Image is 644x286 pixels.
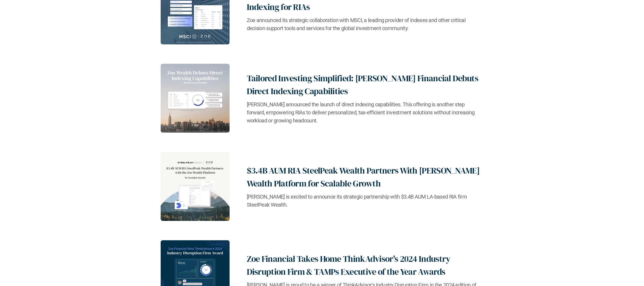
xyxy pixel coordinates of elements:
h2: [PERSON_NAME] announced the launch of direct indexing capabilities. This offering is another step... [247,100,484,125]
h2: Tailored Investing Simplified: [PERSON_NAME] Financial Debuts Direct Indexing Capabilities [247,72,484,98]
h2: Zoe Financial Takes Home ThinkAdvisor's 2024 Industry Disruption Firm & TAMPs Executive of the Ye... [247,252,484,278]
h2: $3.4B AUM RIA SteelPeak Wealth Partners With [PERSON_NAME] Wealth Platform for Scalable Growth [247,164,484,190]
h2: Zoe announced its strategic collaboration with MSCI, a leading provider of indexes and other crit... [247,16,484,32]
h2: [PERSON_NAME] is excited to announce its strategic partnership with $3.4B AUM LA-based RIA firm S... [247,193,484,209]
